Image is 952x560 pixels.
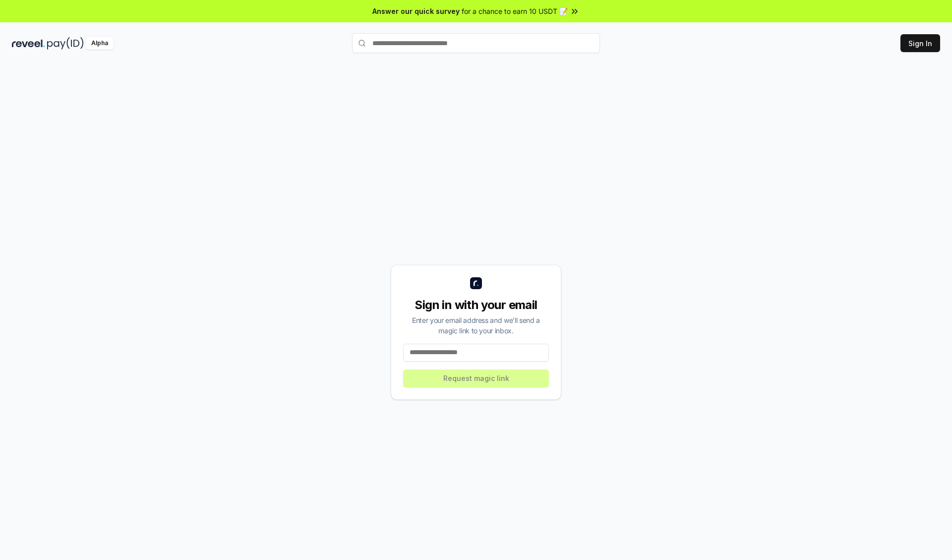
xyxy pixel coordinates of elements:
img: reveel_dark [12,37,45,50]
div: Sign in with your email [403,297,549,313]
span: Answer our quick survey [372,6,460,16]
span: for a chance to earn 10 USDT 📝 [462,6,568,16]
img: pay_id [47,37,84,50]
div: Enter your email address and we’ll send a magic link to your inbox. [403,315,549,336]
button: Sign In [900,34,940,52]
div: Alpha [86,37,114,50]
img: logo_small [470,277,482,289]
